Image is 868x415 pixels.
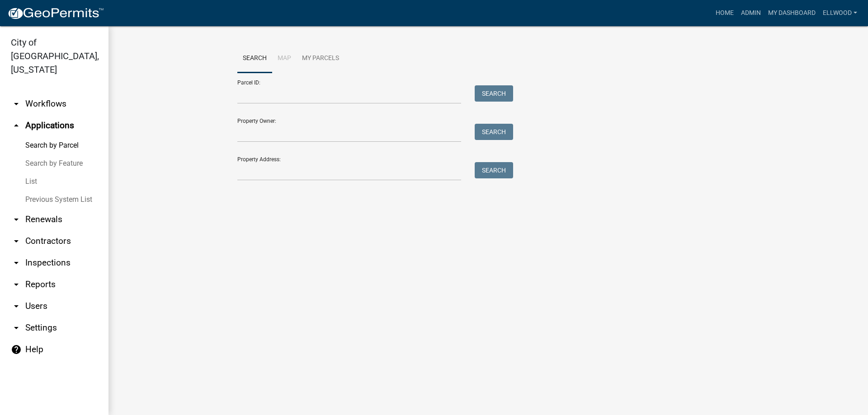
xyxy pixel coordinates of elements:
a: My Dashboard [764,5,819,22]
i: arrow_drop_up [11,120,22,131]
a: Home [712,5,737,22]
i: arrow_drop_down [11,257,22,268]
a: Ellwood [819,5,861,22]
a: Admin [737,5,764,22]
button: Search [475,162,513,178]
i: arrow_drop_down [11,236,22,247]
i: arrow_drop_down [11,279,22,290]
a: My Parcels [297,44,344,73]
button: Search [475,124,513,140]
i: arrow_drop_down [11,214,22,225]
i: help [11,344,22,355]
a: Search [237,44,272,73]
i: arrow_drop_down [11,301,22,312]
i: arrow_drop_down [11,98,22,109]
i: arrow_drop_down [11,322,22,333]
button: Search [475,85,513,102]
